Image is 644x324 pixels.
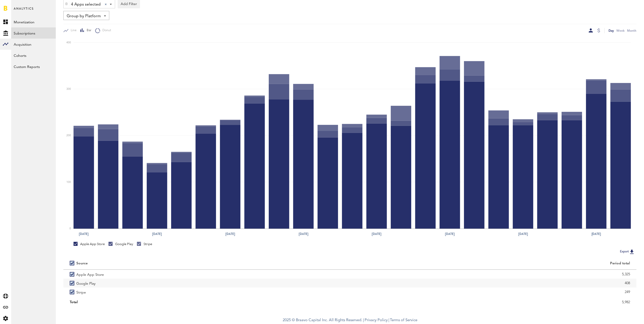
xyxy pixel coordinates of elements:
[76,261,88,266] div: Source
[616,28,624,33] div: Week
[66,134,71,137] text: 200
[299,232,308,236] text: [DATE]
[66,181,71,183] text: 100
[137,242,152,246] div: Stripe
[390,318,417,322] a: Terms of Service
[609,28,614,33] div: Day
[69,228,71,230] text: 0
[68,28,77,33] span: Line
[152,232,162,236] text: [DATE]
[365,318,388,322] a: Privacy Policy
[592,232,601,236] text: [DATE]
[618,248,636,255] button: Export
[225,232,235,236] text: [DATE]
[356,298,630,306] div: 5,982
[356,270,630,278] div: 5,325
[66,41,71,44] text: 400
[629,249,635,255] img: Export
[518,232,528,236] text: [DATE]
[84,28,91,33] span: Bar
[109,242,133,246] div: Google Play
[372,232,382,236] text: [DATE]
[356,288,630,296] div: 249
[76,287,86,296] span: Stripe
[70,298,344,306] div: Total
[356,261,630,266] div: Period total
[11,50,56,61] a: Cohorts
[11,16,56,27] a: Monetization
[105,3,107,5] div: Clear
[76,270,104,279] span: Apple App Store
[356,279,630,287] div: 408
[67,12,101,21] span: Group by Platform
[76,279,96,287] span: Google Play
[11,61,56,72] a: Custom Reports
[14,6,34,16] span: Analytics
[627,28,636,33] div: Month
[100,28,111,33] span: Donut
[79,232,88,236] text: [DATE]
[445,232,455,236] text: [DATE]
[11,27,56,39] a: Subscriptions
[71,0,101,9] span: 4 Apps selected
[74,242,105,246] div: Apple App Store
[65,2,68,6] img: trash_awesome_blue.svg
[11,4,29,8] span: Support
[11,39,56,50] a: Acquisition
[66,88,71,90] text: 300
